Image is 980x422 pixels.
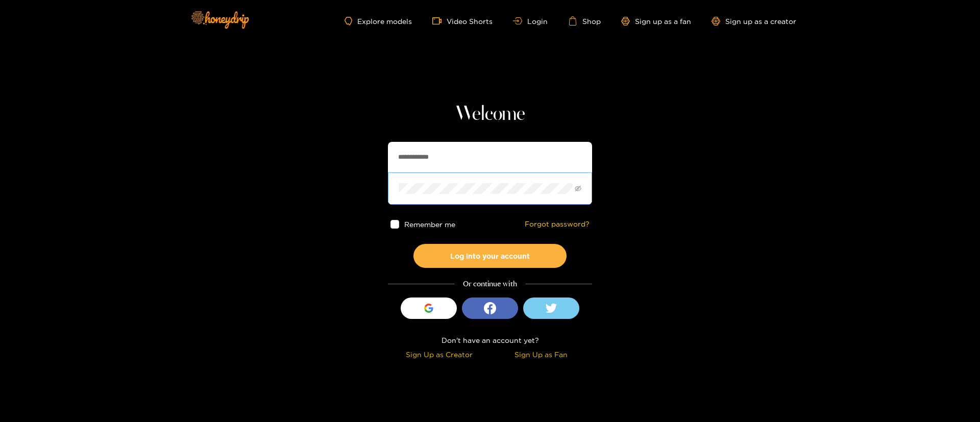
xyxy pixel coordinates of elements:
[513,17,548,25] a: Login
[388,278,592,290] div: Or continue with
[404,220,455,228] span: Remember me
[493,349,590,360] div: Sign Up as Fan
[388,102,592,127] h1: Welcome
[621,17,691,26] a: Sign up as a fan
[432,16,493,26] a: Video Shorts
[413,244,567,268] button: Log into your account
[390,349,487,360] div: Sign Up as Creator
[568,16,601,26] a: Shop
[525,220,590,229] a: Forgot password?
[432,16,447,26] span: video-camera
[712,17,796,26] a: Sign up as a creator
[345,17,412,26] a: Explore models
[388,334,592,346] div: Don't have an account yet?
[575,185,581,192] span: eye-invisible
